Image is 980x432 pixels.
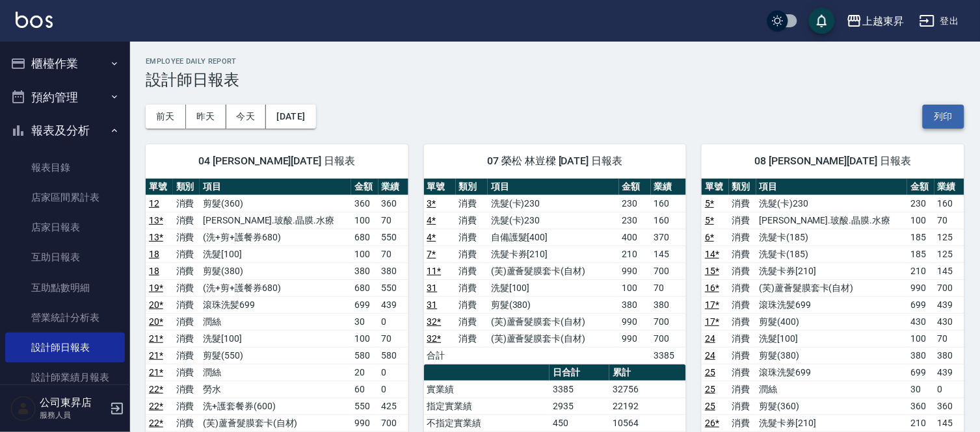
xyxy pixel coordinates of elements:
td: 0 [378,364,408,381]
td: 125 [934,229,964,246]
a: 25 [705,384,715,394]
td: 洗髮卡券[210] [488,246,619,262]
td: 550 [378,229,408,246]
td: 消費 [173,330,200,347]
th: 金額 [351,179,378,196]
td: 360 [907,398,934,414]
td: [PERSON_NAME].玻酸.晶膜.水療 [756,212,908,229]
td: 100 [351,212,378,229]
td: 430 [907,313,934,330]
td: 185 [907,229,934,246]
td: 剪髮(400) [756,313,908,330]
td: 不指定實業績 [424,414,550,431]
th: 累計 [609,364,686,381]
td: 消費 [729,364,756,381]
button: 櫃檯作業 [5,47,125,81]
td: 699 [351,296,378,313]
td: 700 [934,279,964,296]
td: 消費 [456,246,488,262]
td: 680 [351,229,378,246]
td: 145 [934,262,964,279]
th: 項目 [200,179,351,196]
td: 消費 [173,364,200,381]
td: 消費 [729,414,756,431]
td: 消費 [173,414,200,431]
a: 營業統計分析表 [5,303,125,333]
td: [PERSON_NAME].玻酸.晶膜.水療 [200,212,351,229]
td: 消費 [173,381,200,398]
a: 31 [427,299,438,310]
td: 剪髮(360) [756,398,908,414]
td: 消費 [173,195,200,212]
td: 洗髮卡券[210] [756,262,908,279]
th: 業績 [378,179,408,196]
th: 金額 [619,179,651,196]
p: 服務人員 [40,409,106,421]
td: (芙)蘆薈髮膜套卡(自材) [200,414,351,431]
td: 60 [351,381,378,398]
td: 20 [351,364,378,381]
td: 潤絲 [200,313,351,330]
th: 單號 [146,179,173,196]
td: 洗髮[100] [200,330,351,347]
td: 380 [351,262,378,279]
button: 前天 [146,105,186,129]
td: 消費 [729,212,756,229]
td: 380 [378,262,408,279]
td: 3385 [550,381,609,398]
td: 0 [378,313,408,330]
td: 70 [934,330,964,347]
td: 145 [934,414,964,431]
td: 430 [934,313,964,330]
th: 項目 [756,179,908,196]
td: 30 [907,381,934,398]
td: 425 [378,398,408,414]
a: 店家日報表 [5,212,125,242]
td: 消費 [456,313,488,330]
td: 380 [651,296,686,313]
button: save [809,8,835,34]
td: 680 [351,279,378,296]
td: 消費 [729,398,756,414]
td: 指定實業績 [424,398,550,414]
td: 0 [934,381,964,398]
td: 剪髮(550) [200,347,351,364]
td: 439 [934,364,964,381]
td: 消費 [456,229,488,246]
td: 370 [651,229,686,246]
td: 160 [651,195,686,212]
td: 消費 [456,262,488,279]
td: 滾珠洗髪699 [200,296,351,313]
td: 210 [619,246,651,262]
td: 洗髮卡(185) [756,246,908,262]
th: 類別 [456,179,488,196]
td: 230 [619,195,651,212]
button: 昨天 [186,105,226,129]
th: 類別 [729,179,756,196]
td: 洗髮(卡)230 [488,195,619,212]
th: 日合計 [550,364,609,381]
th: 業績 [651,179,686,196]
td: 剪髮(380) [488,296,619,313]
a: 18 [149,266,159,276]
span: 08 [PERSON_NAME][DATE] 日報表 [717,155,949,168]
td: 洗髮[100] [488,279,619,296]
td: 700 [378,414,408,431]
h3: 設計師日報表 [146,71,964,89]
td: 22192 [609,398,686,414]
td: 400 [619,229,651,246]
td: 2935 [550,398,609,414]
td: 70 [378,246,408,262]
td: 消費 [173,398,200,414]
td: 洗髮[100] [200,246,351,262]
td: 230 [619,212,651,229]
td: 消費 [456,212,488,229]
td: 消費 [173,212,200,229]
td: 380 [619,296,651,313]
a: 報表目錄 [5,153,125,183]
td: 消費 [173,229,200,246]
th: 項目 [488,179,619,196]
td: 洗+護套餐券(600) [200,398,351,414]
td: 185 [907,246,934,262]
td: 洗髮[100] [756,330,908,347]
